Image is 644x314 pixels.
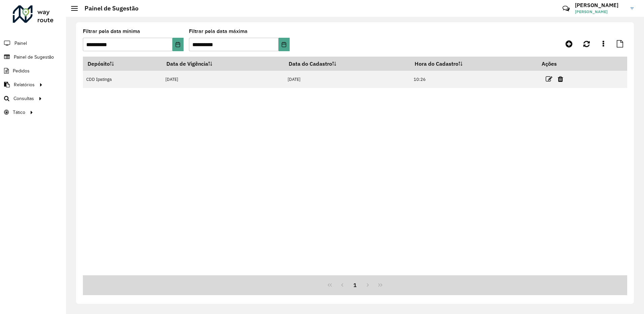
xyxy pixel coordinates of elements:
[410,71,537,88] td: 10:26
[410,57,537,71] th: Hora do Cadastro
[575,2,625,8] h3: [PERSON_NAME]
[559,1,573,16] a: Contato Rápido
[558,74,563,84] a: Excluir
[349,279,361,291] button: 1
[14,40,27,47] span: Painel
[172,38,184,51] button: Choose Date
[83,71,162,88] td: CDD Ipatinga
[284,71,410,88] td: [DATE]
[162,71,284,88] td: [DATE]
[279,38,290,51] button: Choose Date
[14,81,35,88] span: Relatórios
[537,57,577,71] th: Ações
[546,74,552,84] a: Editar
[78,5,138,12] h2: Painel de Sugestão
[575,9,625,15] span: [PERSON_NAME]
[13,67,30,74] span: Pedidos
[13,95,34,102] span: Consultas
[14,54,54,61] span: Painel de Sugestão
[162,57,284,71] th: Data de Vigência
[83,27,140,35] label: Filtrar pela data mínima
[13,109,25,116] span: Tático
[284,57,410,71] th: Data do Cadastro
[189,27,248,35] label: Filtrar pela data máxima
[83,57,162,71] th: Depósito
